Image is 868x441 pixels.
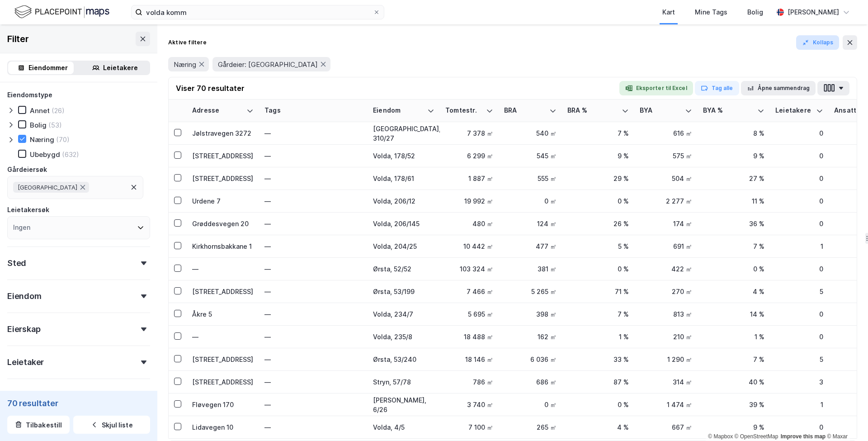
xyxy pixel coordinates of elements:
div: 0 % [567,264,629,274]
div: 0 [775,422,823,432]
button: Åpne sammendrag [741,81,816,95]
div: 504 ㎡ [640,174,692,183]
div: [GEOGRAPHIC_DATA], 310/27 [373,124,434,143]
div: Kontrollprogram for chat [823,398,868,441]
div: Adresse [192,106,243,115]
div: Volda, 206/145 [373,219,434,228]
div: Annet [30,106,50,115]
div: Ubebygd [30,150,60,159]
div: 0 [775,264,823,274]
div: 5 [775,287,823,296]
div: — [264,217,362,231]
div: Eiendommer [28,62,68,73]
div: ESG [7,390,23,401]
div: 7 466 ㎡ [445,287,493,296]
img: logo.f888ab2527a4732fd821a326f86c7f29.svg [14,4,109,20]
div: 0 [775,219,823,228]
button: Kollaps [796,35,839,50]
div: Sted [7,258,26,269]
div: — [264,194,362,209]
div: [STREET_ADDRESS] [192,355,254,364]
div: 7 % [703,355,764,364]
div: 691 ㎡ [640,242,692,251]
div: 9 % [703,151,764,161]
div: Eierskap [7,324,40,335]
div: 0 [775,174,823,183]
div: Bolig [30,121,47,129]
div: 7 % [567,309,629,319]
div: Leietaker [7,357,44,368]
div: 686 ㎡ [504,377,557,387]
div: 0 ㎡ [504,400,557,409]
div: Åkre 5 [192,309,254,319]
div: Urdene 7 [192,196,254,206]
div: Eiendomstype [7,90,52,100]
div: Ørsta, 52/52 [373,264,434,274]
div: [STREET_ADDRESS] [192,287,254,296]
div: 87 % [567,377,629,387]
div: 6 299 ㎡ [445,151,493,161]
div: 540 ㎡ [504,128,557,138]
div: Leietakersøk [7,204,49,215]
div: 36 % [703,219,764,228]
div: 18 488 ㎡ [445,332,493,341]
div: 314 ㎡ [640,377,692,387]
div: Jølstravegen 3272 [192,128,254,138]
div: Tomtestr. [445,106,482,115]
div: Kirkhornsbakkane 1 [192,242,254,251]
div: — [264,330,362,344]
div: 0 ㎡ [504,196,557,206]
iframe: Chat Widget [823,398,868,441]
div: 1 290 ㎡ [640,355,692,364]
span: Gårdeier: [GEOGRAPHIC_DATA] [218,60,318,69]
div: Aktive filtere [168,39,207,46]
div: 1 887 ㎡ [445,174,493,183]
div: 39 % [703,400,764,409]
div: BRA [504,106,546,115]
div: Eiendom [373,106,424,115]
div: 7 100 ㎡ [445,422,493,432]
div: 103 324 ㎡ [445,264,493,274]
div: Volda, 4/5 [373,422,434,432]
div: Tags [264,106,362,115]
div: [STREET_ADDRESS] [192,174,254,183]
div: 813 ㎡ [640,309,692,319]
div: [STREET_ADDRESS] [192,151,254,161]
div: 0 % [567,400,629,409]
div: 555 ㎡ [504,174,557,183]
div: — [192,264,254,274]
div: BRA % [567,106,618,115]
div: 0 % [567,196,629,206]
div: — [264,420,362,435]
div: — [264,126,362,141]
div: 1 [775,242,823,251]
div: 4 % [703,287,764,296]
div: Viser 70 resultater [176,83,245,94]
div: Lidavegen 10 [192,422,254,432]
button: Tilbakestill [7,416,70,434]
div: 4 % [567,422,629,432]
div: 6 036 ㎡ [504,355,557,364]
div: 5 265 ㎡ [504,287,557,296]
div: Volda, 235/8 [373,332,434,341]
button: Skjul liste [73,416,150,434]
div: Volda, 206/12 [373,196,434,206]
div: 19 992 ㎡ [445,196,493,206]
div: BYA % [703,106,754,115]
div: — [264,262,362,276]
div: 0 [775,196,823,206]
div: Eiendom [7,291,42,302]
div: — [264,375,362,389]
div: [PERSON_NAME] [788,7,839,18]
div: 11 % [703,196,764,206]
div: 210 ㎡ [640,332,692,341]
a: Mapbox [708,433,733,440]
button: Eksporter til Excel [619,81,693,95]
div: (632) [62,150,79,159]
div: — [264,239,362,254]
div: 0 [775,332,823,341]
div: 1 % [703,332,764,341]
div: Leietakere [103,62,138,73]
div: 0 [775,128,823,138]
div: Mine Tags [695,7,727,18]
